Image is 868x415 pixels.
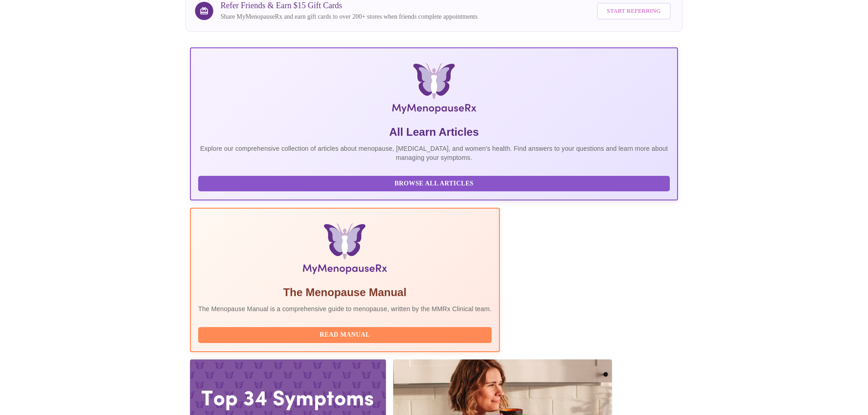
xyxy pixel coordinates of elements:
[245,223,445,278] img: Menopause Manual
[198,144,670,162] p: Explore our comprehensive collection of articles about menopause, [MEDICAL_DATA], and women's hea...
[198,176,670,192] button: Browse All Articles
[272,63,596,118] img: MyMenopauseRx Logo
[607,6,661,16] span: Start Referring
[207,329,483,341] span: Read Manual
[198,330,494,338] a: Read Manual
[597,3,671,20] button: Start Referring
[198,304,492,313] p: The Menopause Manual is a comprehensive guide to menopause, written by the MMRx Clinical team.
[221,12,478,21] p: Share MyMenopauseRx and earn gift cards to over 200+ stores when friends complete appointments
[198,327,492,343] button: Read Manual
[221,1,478,10] h3: Refer Friends & Earn $15 Gift Cards
[198,285,492,300] h5: The Menopause Manual
[207,178,661,190] span: Browse All Articles
[198,125,670,139] h5: All Learn Articles
[198,179,672,187] a: Browse All Articles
